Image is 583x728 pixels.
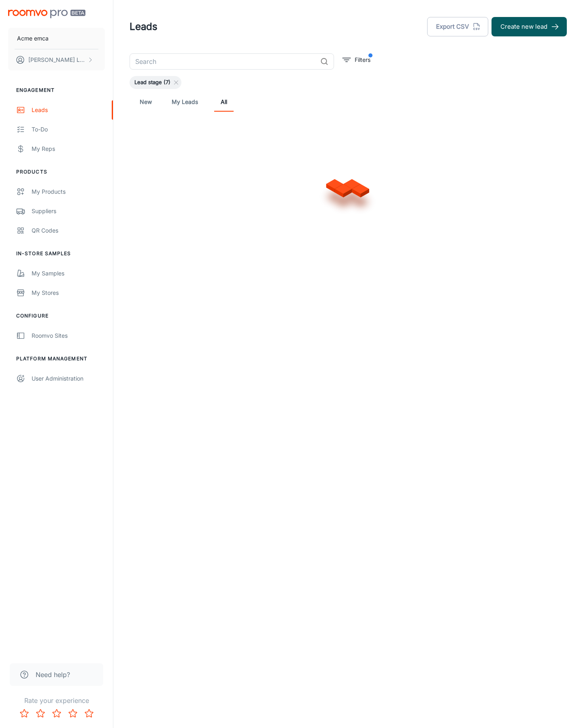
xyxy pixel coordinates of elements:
div: To-do [32,125,105,134]
p: Acme emca [17,34,49,43]
img: Roomvo PRO Beta [8,10,85,18]
div: My Stores [32,288,105,297]
button: Export CSV [427,17,488,36]
input: Search [130,53,317,70]
div: My Samples [32,269,105,278]
a: My Leads [172,92,198,112]
div: Suppliers [32,207,105,216]
div: QR Codes [32,226,105,235]
h1: Leads [130,19,157,34]
p: [PERSON_NAME] Leaptools [28,55,85,64]
div: Leads [32,106,105,114]
a: New [136,92,155,112]
span: Lead stage (7) [130,78,175,87]
button: Acme emca [8,28,105,49]
p: Filters [355,55,370,64]
div: My Reps [32,144,105,153]
button: filter [340,53,372,66]
div: Lead stage (7) [130,76,181,89]
button: [PERSON_NAME] Leaptools [8,49,105,70]
a: All [214,92,234,112]
button: Create new lead [492,17,567,36]
div: My Products [32,187,105,196]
